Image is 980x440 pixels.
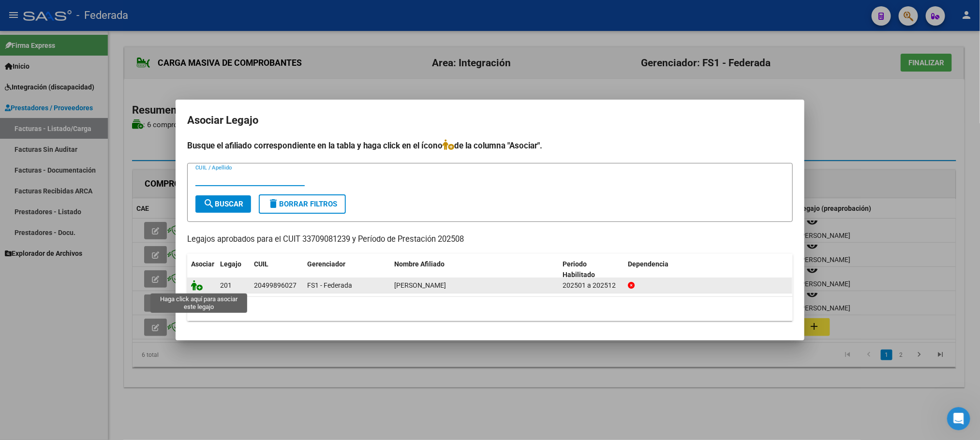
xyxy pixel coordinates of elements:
mat-icon: delete [267,198,279,209]
span: Borrar Filtros [267,200,337,208]
div: 20499896027 [254,280,297,291]
span: 201 [220,281,232,289]
button: Borrar Filtros [259,194,346,214]
span: Legajo [220,260,241,268]
span: Buscar [203,200,243,208]
span: Periodo Habilitado [563,260,595,279]
h2: Asociar Legajo [187,111,793,130]
span: BLANDINI SANTINO AGUSTIN [394,281,446,289]
span: Gerenciador [307,260,345,268]
h4: Busque el afiliado correspondiente en la tabla y haga click en el ícono de la columna "Asociar". [187,139,793,152]
datatable-header-cell: Nombre Afiliado [390,254,559,286]
span: Nombre Afiliado [394,260,445,268]
iframe: Intercom live chat [947,407,970,430]
span: Asociar [191,260,214,268]
mat-icon: search [203,198,215,209]
p: Legajos aprobados para el CUIT 33709081239 y Período de Prestación 202508 [187,234,793,246]
div: 1 registros [187,297,793,321]
datatable-header-cell: Asociar [187,254,216,286]
datatable-header-cell: Dependencia [624,254,792,286]
datatable-header-cell: Legajo [216,254,250,286]
datatable-header-cell: CUIL [250,254,303,286]
datatable-header-cell: Periodo Habilitado [559,254,624,286]
datatable-header-cell: Gerenciador [303,254,390,286]
span: Dependencia [628,260,668,268]
button: Buscar [195,195,251,213]
span: CUIL [254,260,268,268]
div: 202501 a 202512 [563,280,620,291]
span: FS1 - Federada [307,281,352,289]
